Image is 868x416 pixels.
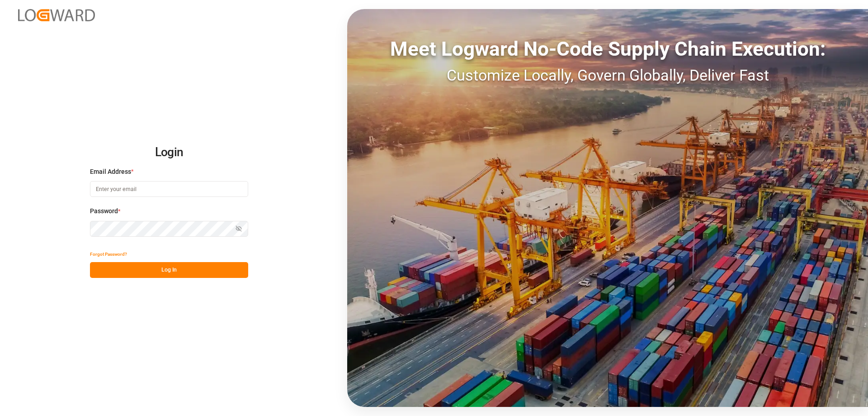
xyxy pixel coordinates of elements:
[90,246,127,262] button: Forgot Password?
[90,262,248,278] button: Log In
[90,167,131,177] span: Email Address
[90,138,248,167] h2: Login
[90,206,118,216] span: Password
[347,34,868,64] div: Meet Logward No-Code Supply Chain Execution:
[90,181,248,197] input: Enter your email
[347,64,868,87] div: Customize Locally, Govern Globally, Deliver Fast
[18,9,95,21] img: Logward_new_orange.png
